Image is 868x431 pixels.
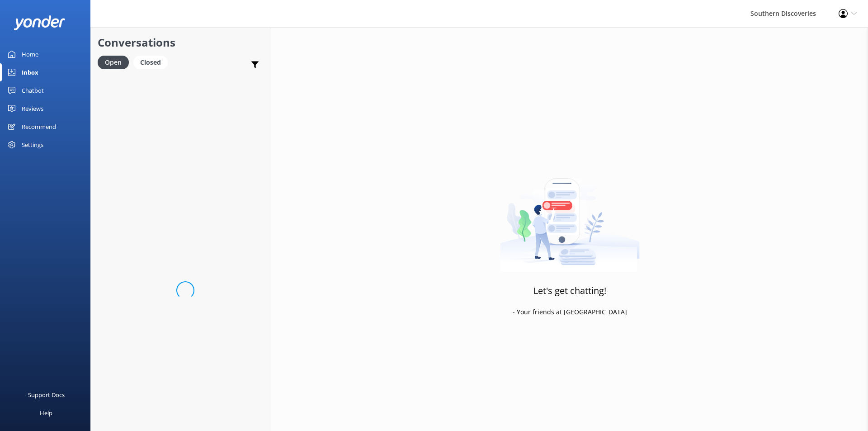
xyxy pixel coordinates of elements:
[513,307,627,317] p: - Your friends at [GEOGRAPHIC_DATA]
[98,56,129,69] div: Open
[98,57,133,67] a: Open
[14,15,66,30] img: yonder-white-logo.png
[22,63,38,81] div: Inbox
[22,45,38,63] div: Home
[22,81,44,99] div: Chatbot
[533,284,606,298] h3: Let's get chatting!
[133,57,172,67] a: Closed
[98,34,264,51] h2: Conversations
[28,386,65,404] div: Support Docs
[133,56,168,69] div: Closed
[22,136,43,154] div: Settings
[40,404,52,422] div: Help
[22,118,56,136] div: Recommend
[500,159,640,272] img: artwork of a man stealing a conversation from at giant smartphone
[22,99,43,118] div: Reviews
